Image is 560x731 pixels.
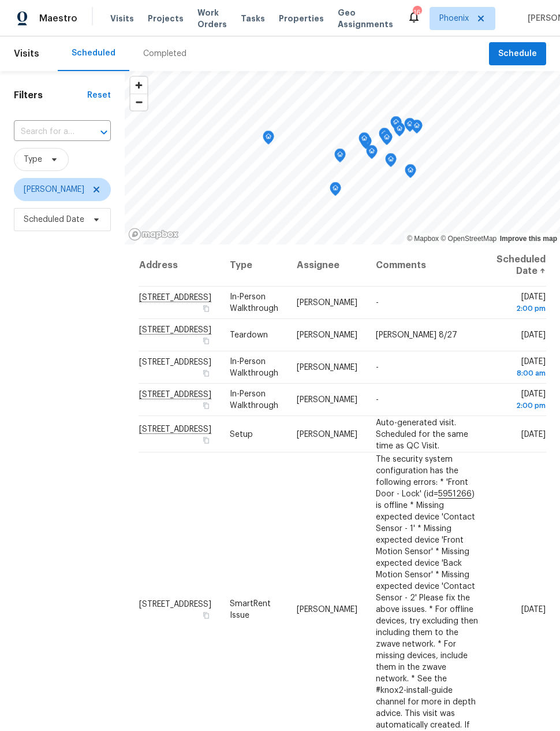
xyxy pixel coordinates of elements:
[24,184,84,195] span: [PERSON_NAME]
[14,90,87,101] h1: Filters
[385,153,397,171] div: Map marker
[201,400,211,411] button: Copy Address
[130,94,147,110] button: Zoom out
[263,131,274,149] div: Map marker
[411,120,423,138] div: Map marker
[498,47,537,61] span: Schedule
[376,396,379,404] span: -
[139,600,211,608] span: [STREET_ADDRESS]
[14,123,79,141] input: Search for an address...
[376,363,379,372] span: -
[201,368,211,379] button: Copy Address
[359,132,370,150] div: Map marker
[230,331,268,339] span: Teardown
[496,400,546,411] div: 2:00 pm
[143,48,186,60] div: Completed
[24,214,84,225] span: Scheduled Date
[440,235,496,243] a: OpenStreetMap
[221,244,288,287] th: Type
[110,13,134,24] span: Visits
[487,244,546,287] th: Scheduled Date ↑
[407,235,439,243] a: Mapbox
[130,94,147,110] span: Zoom out
[330,182,341,200] div: Map marker
[297,299,357,307] span: [PERSON_NAME]
[521,430,546,438] span: [DATE]
[139,244,221,287] th: Address
[87,90,111,101] div: Reset
[241,14,265,23] span: Tasks
[390,116,402,134] div: Map marker
[72,47,115,59] div: Scheduled
[197,7,227,30] span: Work Orders
[500,235,557,243] a: Improve this map
[376,418,468,450] span: Auto-generated visit. Scheduled for the same time as QC Visit.
[230,293,278,313] span: In-Person Walkthrough
[201,435,211,445] button: Copy Address
[338,7,393,30] span: Geo Assignments
[279,13,324,24] span: Properties
[96,124,112,140] button: Open
[496,293,546,314] span: [DATE]
[230,358,278,377] span: In-Person Walkthrough
[496,303,546,314] div: 2:00 pm
[288,244,367,287] th: Assignee
[297,430,357,438] span: [PERSON_NAME]
[334,149,346,166] div: Map marker
[297,363,357,372] span: [PERSON_NAME]
[14,41,39,66] span: Visits
[24,154,42,165] span: Type
[366,145,378,163] div: Map marker
[404,118,416,136] div: Map marker
[39,13,77,24] span: Maestro
[381,131,393,149] div: Map marker
[405,164,416,182] div: Map marker
[376,299,379,307] span: -
[201,610,211,620] button: Copy Address
[413,7,421,18] div: 16
[297,331,357,339] span: [PERSON_NAME]
[230,599,271,619] span: SmartRent Issue
[128,228,179,241] a: Mapbox homepage
[489,42,546,66] button: Schedule
[230,390,278,410] span: In-Person Walkthrough
[521,331,546,339] span: [DATE]
[230,430,253,438] span: Setup
[297,605,357,613] span: [PERSON_NAME]
[496,358,546,379] span: [DATE]
[367,244,487,287] th: Comments
[130,77,147,94] button: Zoom in
[496,390,546,411] span: [DATE]
[297,396,357,404] span: [PERSON_NAME]
[521,605,546,613] span: [DATE]
[439,13,469,24] span: Phoenix
[139,358,211,366] span: [STREET_ADDRESS]
[201,336,211,346] button: Copy Address
[201,303,211,314] button: Copy Address
[394,123,405,140] div: Map marker
[376,331,457,339] span: [PERSON_NAME] 8/27
[496,368,546,379] div: 8:00 am
[379,128,390,146] div: Map marker
[148,13,184,24] span: Projects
